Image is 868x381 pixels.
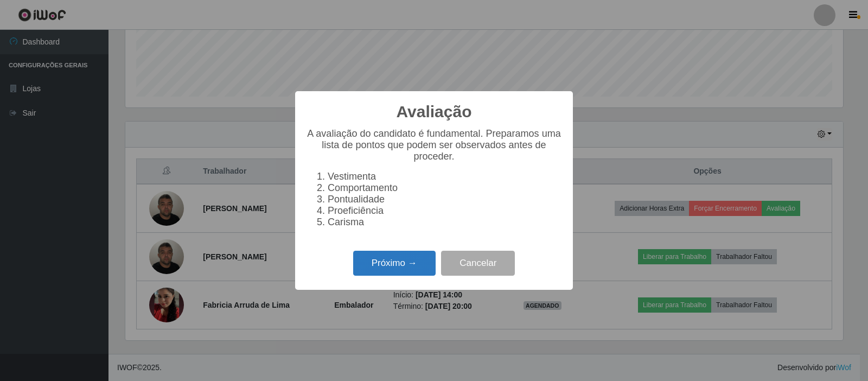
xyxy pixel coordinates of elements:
[328,205,562,217] li: Proeficiência
[441,251,515,276] button: Cancelar
[328,217,562,228] li: Carisma
[328,194,562,205] li: Pontualidade
[306,128,562,162] p: A avaliação do candidato é fundamental. Preparamos uma lista de pontos que podem ser observados a...
[353,251,436,276] button: Próximo →
[397,102,472,122] h2: Avaliação
[328,182,562,194] li: Comportamento
[328,171,562,182] li: Vestimenta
